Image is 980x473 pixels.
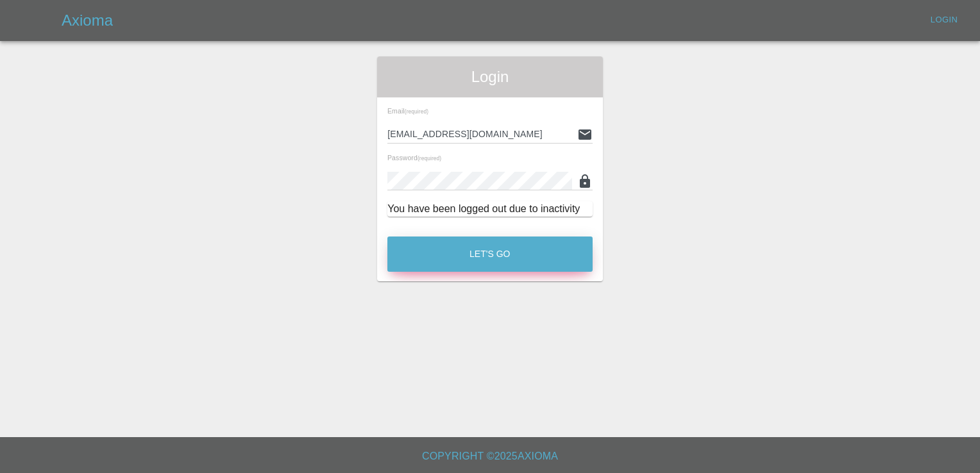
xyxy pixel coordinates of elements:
[387,236,593,272] button: Let's Go
[387,107,428,115] span: Email
[387,67,593,87] span: Login
[387,201,593,217] div: You have been logged out due to inactivity
[924,10,965,30] a: Login
[10,447,970,465] h6: Copyright © 2025 Axioma
[405,109,428,115] small: (required)
[62,10,113,31] h5: Axioma
[387,154,441,162] span: Password
[418,156,441,162] small: (required)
